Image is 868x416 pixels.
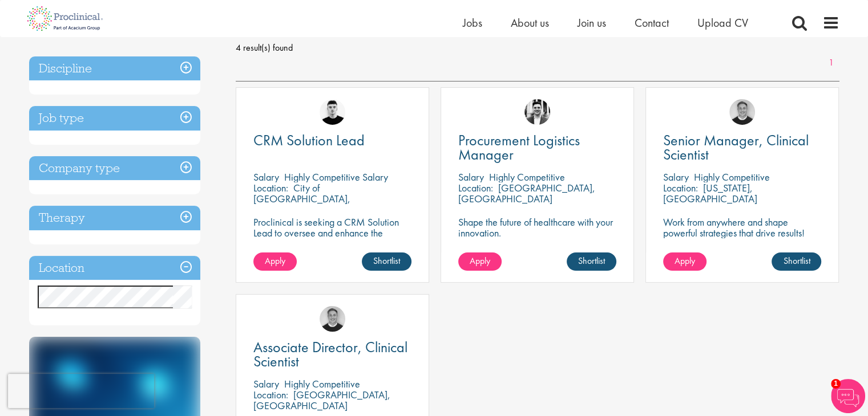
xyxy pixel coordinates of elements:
[253,388,390,412] p: [GEOGRAPHIC_DATA], [GEOGRAPHIC_DATA]
[567,252,616,271] a: Shortlist
[8,374,154,408] iframe: reCAPTCHA
[470,255,490,267] span: Apply
[253,388,288,401] span: Location:
[697,15,748,30] a: Upload CV
[831,379,841,389] span: 1
[511,15,549,30] a: About us
[253,337,407,371] span: Associate Director, Clinical Scientist
[253,217,411,260] p: Proclinical is seeking a CRM Solution Lead to oversee and enhance the Salesforce platform for EME...
[463,15,482,30] a: Jobs
[663,170,689,183] span: Salary
[253,133,411,148] a: CRM Solution Lead
[29,156,200,181] h3: Company type
[253,377,279,390] span: Salary
[663,130,809,164] span: Senior Manager, Clinical Scientist
[663,133,821,162] a: Senior Manager, Clinical Scientist
[458,217,616,238] p: Shape the future of healthcare with your innovation.
[253,181,288,194] span: Location:
[663,217,821,260] p: Work from anywhere and shape powerful strategies that drive results! Enjoy the freedom of remote ...
[458,170,484,183] span: Salary
[236,39,839,56] span: 4 result(s) found
[320,99,345,125] img: Patrick Melody
[578,15,606,30] a: Join us
[458,181,493,194] span: Location:
[823,56,839,70] a: 1
[29,106,200,130] h3: Job type
[663,181,757,205] p: [US_STATE], [GEOGRAPHIC_DATA]
[320,306,345,332] img: Bo Forsen
[694,170,770,183] p: Highly Competitive
[458,130,580,164] span: Procurement Logistics Manager
[253,170,279,183] span: Salary
[772,252,821,271] a: Shortlist
[253,130,365,150] span: CRM Solution Lead
[458,133,616,162] a: Procurement Logistics Manager
[284,377,360,390] p: Highly Competitive
[458,252,502,271] a: Apply
[458,181,595,205] p: [GEOGRAPHIC_DATA], [GEOGRAPHIC_DATA]
[524,99,550,125] img: Edward Little
[663,181,698,194] span: Location:
[635,15,669,30] a: Contact
[253,340,411,369] a: Associate Director, Clinical Scientist
[729,99,755,125] img: Bo Forsen
[284,170,388,183] p: Highly Competitive Salary
[29,256,200,280] h3: Location
[675,255,695,267] span: Apply
[253,181,350,216] p: City of [GEOGRAPHIC_DATA], [GEOGRAPHIC_DATA]
[831,379,865,413] img: Chatbot
[489,170,565,183] p: Highly Competitive
[663,252,706,271] a: Apply
[253,252,297,271] a: Apply
[362,252,411,271] a: Shortlist
[265,255,285,267] span: Apply
[29,56,200,81] h3: Discipline
[29,206,200,230] h3: Therapy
